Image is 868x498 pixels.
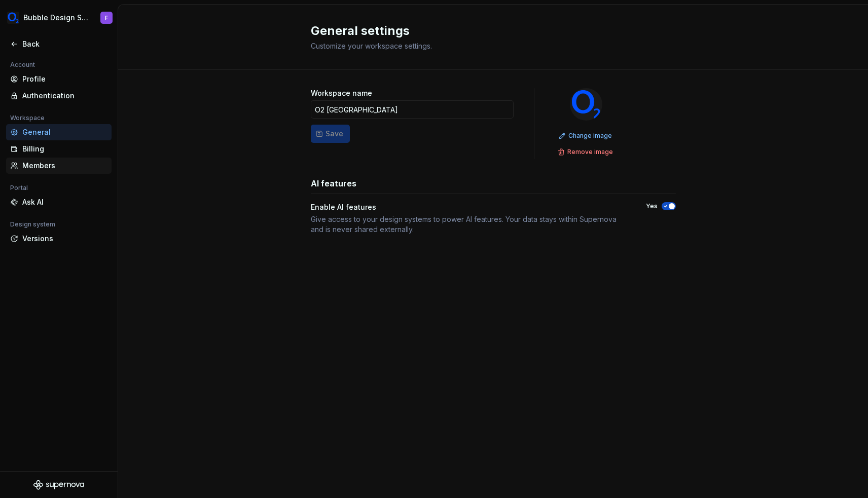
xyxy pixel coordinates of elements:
[6,124,112,140] a: General
[22,74,107,84] div: Profile
[556,129,617,143] button: Change image
[6,112,49,124] div: Workspace
[568,132,612,140] span: Change image
[22,144,107,154] div: Billing
[311,23,664,39] h2: General settings
[22,127,107,137] div: General
[23,13,88,23] div: Bubble Design System
[6,231,112,247] a: Versions
[311,88,372,98] label: Workspace name
[22,197,107,207] div: Ask AI
[6,141,112,157] a: Billing
[7,12,19,24] img: 1a847f6c-1245-4c66-adf2-ab3a177fc91e.png
[311,42,432,50] span: Customize your workspace settings.
[311,202,628,212] div: Enable AI features
[22,39,107,49] div: Back
[6,158,112,174] a: Members
[6,182,32,194] div: Portal
[6,36,112,52] a: Back
[567,148,613,156] span: Remove image
[33,480,84,490] svg: Supernova Logo
[311,177,356,189] h3: AI features
[6,194,112,210] a: Ask AI
[2,7,116,29] button: Bubble Design SystemF
[311,214,628,235] div: Give access to your design systems to power AI features. Your data stays within Supernova and is ...
[22,91,107,101] div: Authentication
[646,202,658,210] label: Yes
[6,59,39,71] div: Account
[22,234,107,244] div: Versions
[6,71,112,87] a: Profile
[22,161,107,171] div: Members
[6,218,59,231] div: Design system
[555,145,618,159] button: Remove image
[570,88,602,121] img: 1a847f6c-1245-4c66-adf2-ab3a177fc91e.png
[105,14,108,22] div: F
[6,88,112,104] a: Authentication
